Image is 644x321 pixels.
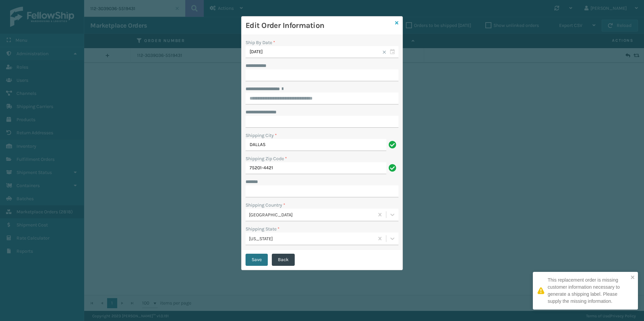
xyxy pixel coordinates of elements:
h3: Edit Order Information [246,21,392,31]
input: MM/DD/YYYY [246,46,398,58]
label: Shipping Country [246,202,285,209]
label: Ship By Date [246,40,275,45]
label: Shipping Zip Code [246,155,287,162]
div: [GEOGRAPHIC_DATA] [249,211,375,218]
label: Shipping City [246,132,277,139]
label: Shipping State [246,225,280,233]
button: Back [272,254,295,266]
div: [US_STATE] [249,235,375,242]
button: close [631,275,635,281]
button: Save [246,254,268,266]
div: This replacement order is missing customer information necessary to generate a shipping label. Pl... [548,277,629,305]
